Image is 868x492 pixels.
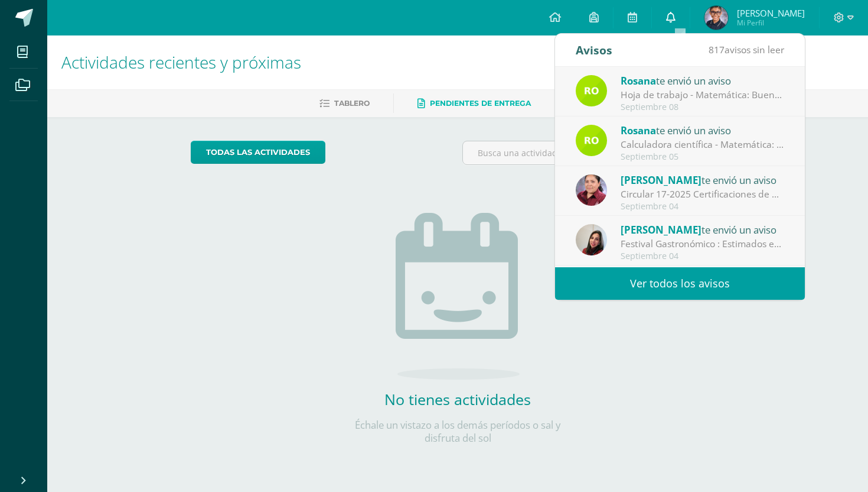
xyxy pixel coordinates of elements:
[396,213,520,380] img: no_activities.png
[621,172,785,187] div: te envió un aviso
[621,74,656,88] span: Rosana
[621,223,701,237] span: [PERSON_NAME]
[191,141,325,164] a: todas las Actividades
[621,237,785,251] div: Festival Gastronómico : Estimados estudiantes, que tengan un bendecido día, les recuerdo aspectos...
[621,187,785,201] div: Circular 17-2025 Certificaciones de nacimiento: Buenos días estimados padres de familia. Paz y bi...
[340,419,576,445] p: Échale un vistazo a los demás períodos o sal y disfruta del sol
[430,99,531,108] span: Pendientes de entrega
[737,7,805,19] span: [PERSON_NAME]
[621,124,656,137] span: Rosana
[61,51,301,73] span: Actividades recientes y próximas
[621,251,785,261] div: Septiembre 04
[576,224,607,255] img: 82fee4d3dc6a1592674ec48585172ce7.png
[621,202,785,212] div: Septiembre 04
[709,43,725,56] span: 817
[621,173,701,187] span: [PERSON_NAME]
[737,18,805,28] span: Mi Perfil
[621,88,785,102] div: Hoja de trabajo - Matemática: Buenos días, bendiciones para usted y familia. Informo que hoy fue ...
[621,152,785,162] div: Septiembre 05
[340,389,576,409] h2: No tienes actividades
[576,125,607,156] img: 53ebae3843709d0b88523289b497d643.png
[709,43,784,56] span: avisos sin leer
[576,34,612,66] div: Avisos
[621,73,785,88] div: te envió un aviso
[576,75,607,106] img: 53ebae3843709d0b88523289b497d643.png
[555,267,805,300] a: Ver todos los avisos
[621,122,785,138] div: te envió un aviso
[576,174,607,206] img: ca38207ff64f461ec141487f36af9fbf.png
[621,138,785,151] div: Calculadora científica - Matemática: Buenos días, bendiciones para usted y familia. Solicito su a...
[463,141,725,164] input: Busca una actividad próxima aquí...
[621,102,785,112] div: Septiembre 08
[319,94,370,113] a: Tablero
[621,222,785,237] div: te envió un aviso
[704,6,728,30] img: 7deb03ee72fdd616194d4153bd9a9485.png
[417,94,531,113] a: Pendientes de entrega
[334,99,370,108] span: Tablero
